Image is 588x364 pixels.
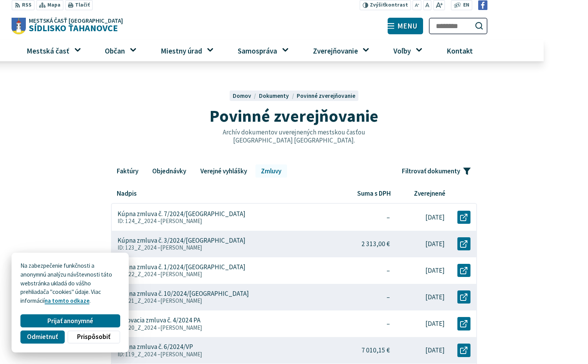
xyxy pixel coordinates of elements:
span: Prispôsobiť [77,333,110,341]
span: Filtrovať dokumenty [402,167,460,175]
img: Prejsť na domovskú stránku [12,18,26,35]
button: Otvoriť podmenu pre [279,43,292,56]
button: Otvoriť podmenu pre [71,43,84,56]
a: Zverejňovanie [298,40,373,61]
button: Odmietnuť [20,330,64,344]
p: ID: 123_Z_2024 – [118,244,335,251]
a: Samospráva [223,40,292,61]
button: Filtrovať dokumenty [396,164,477,178]
a: Zmluvy [255,164,287,178]
p: – [386,267,390,275]
a: Kontakt [432,40,487,61]
p: Kúpna zmluva č. 6/2024/VP [118,343,193,351]
span: Kontakt [444,40,475,61]
span: [PERSON_NAME] [160,217,202,225]
span: Samospráva [235,40,280,61]
p: – [386,293,390,301]
span: Menu [397,23,417,29]
p: ID: 119_Z_2024 – [118,351,335,358]
a: Voľby [379,40,426,61]
span: [PERSON_NAME] [160,324,202,331]
p: Darovacia zmluva č. 4/2024 PA [118,316,200,324]
button: Otvoriť podmenu pre [127,43,140,56]
p: ID: 122_Z_2024 – [118,271,335,278]
span: Povinné zverejňovanie [210,105,378,126]
a: Miestny úrad [146,40,217,61]
button: Prijať anonymné [20,314,120,327]
p: Kúpna zmluva č. 3/2024/[GEOGRAPHIC_DATA] [118,237,245,245]
a: Faktúry [111,164,144,178]
span: Voľby [391,40,414,61]
span: Tlačiť [75,2,90,8]
p: 7 010,15 € [361,346,390,354]
button: Otvoriť podmenu pre Zverejňovanie [360,43,373,56]
a: na tomto odkaze [45,297,89,304]
span: Dokumenty [259,92,289,99]
p: [DATE] [425,346,445,354]
span: Zverejňovanie [310,40,361,61]
span: Miestny úrad [158,40,205,61]
button: Otvoriť podmenu pre [413,43,426,56]
p: ID: 124_Z_2024 – [118,218,335,225]
a: Občan [90,40,140,61]
p: Kúpna zmluva č. 7/2024/[GEOGRAPHIC_DATA] [118,210,245,218]
a: Objednávky [147,164,192,178]
a: Logo Sídlisko Ťahanovce, prejsť na domovskú stránku. [12,18,123,35]
span: Prijať anonymné [47,317,93,325]
span: Zvýšiť [370,2,385,8]
span: kontrast [370,2,408,8]
span: Mapa [47,1,60,9]
p: Kúpna zmluva č. 10/2024/[GEOGRAPHIC_DATA] [118,290,249,298]
p: 2 313,00 € [361,240,390,248]
span: Domov [233,92,251,99]
a: EN [461,1,471,9]
p: Zverejnené [414,190,445,198]
p: [DATE] [425,213,445,221]
span: [PERSON_NAME] [160,244,202,251]
p: Suma s DPH [357,190,391,198]
span: EN [463,1,469,9]
button: Prispôsobiť [67,330,120,344]
span: [PERSON_NAME] [160,297,202,304]
p: Na zabezpečenie funkčnosti a anonymnú analýzu návštevnosti táto webstránka ukladá do vášho prehli... [20,262,120,305]
span: Odmietnuť [27,333,58,341]
a: Mestská časť [12,40,84,61]
p: – [386,213,390,221]
button: Menu [388,18,423,35]
span: Mestská časť [GEOGRAPHIC_DATA] [29,18,123,23]
a: Povinné zverejňovanie [297,92,355,99]
p: [DATE] [425,240,445,248]
span: RSS [22,1,32,9]
a: Domov [233,92,259,99]
p: Nadpis [117,190,137,198]
p: ID: 121_Z_2024 – [118,297,335,304]
a: Verejné vyhlášky [195,164,252,178]
p: [DATE] [425,267,445,275]
p: – [386,320,390,328]
p: [DATE] [425,293,445,301]
span: [PERSON_NAME] [160,351,202,358]
p: ID: 120_Z_2024 – [118,324,335,331]
span: Sídlisko Ťahanovce [26,18,123,33]
span: Mestská časť [24,40,72,61]
button: Otvoriť podmenu pre [204,43,217,56]
img: Prejsť na Facebook stránku [478,0,488,10]
p: [DATE] [425,320,445,328]
p: Kúpna zmluva č. 1/2024/[GEOGRAPHIC_DATA] [118,263,245,271]
a: Dokumenty [259,92,297,99]
p: Archív dokumentov uverejnených mestskou časťou [GEOGRAPHIC_DATA] [GEOGRAPHIC_DATA]. [206,128,382,144]
span: [PERSON_NAME] [160,270,202,278]
span: Občan [102,40,128,61]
